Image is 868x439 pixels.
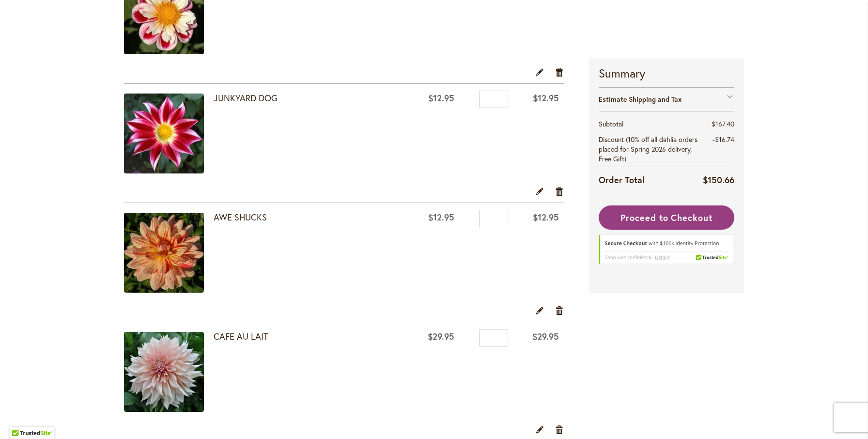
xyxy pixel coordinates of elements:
span: $12.95 [533,92,559,104]
a: CAFE AU LAIT [214,330,268,342]
span: $29.95 [428,330,454,342]
span: $12.95 [428,211,454,223]
a: AWE SHUCKS [214,211,267,223]
img: CAFE AU LAIT [124,332,204,412]
span: $29.95 [532,330,559,342]
img: JUNKYARD DOG [124,94,204,173]
a: CAFE AU LAIT [124,332,214,414]
div: TrustedSite Certified [599,235,734,268]
a: JUNKYARD DOG [124,94,214,176]
span: $150.66 [703,174,734,186]
strong: Estimate Shipping and Tax [599,94,682,104]
span: $167.40 [712,119,734,128]
strong: Summary [599,65,734,81]
span: Discount (10% off all dahlia orders placed for Spring 2026 delivery, Free Gift) [599,135,697,163]
button: Proceed to Checkout [599,205,734,230]
a: JUNKYARD DOG [214,92,278,104]
span: -$16.74 [713,135,734,144]
th: Subtotal [599,116,703,132]
img: AWE SHUCKS [124,213,204,293]
a: AWE SHUCKS [124,213,214,295]
strong: Order Total [599,172,645,187]
span: $12.95 [533,211,559,223]
span: Proceed to Checkout [620,212,713,223]
span: $12.95 [428,92,454,104]
iframe: Launch Accessibility Center [7,405,34,432]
